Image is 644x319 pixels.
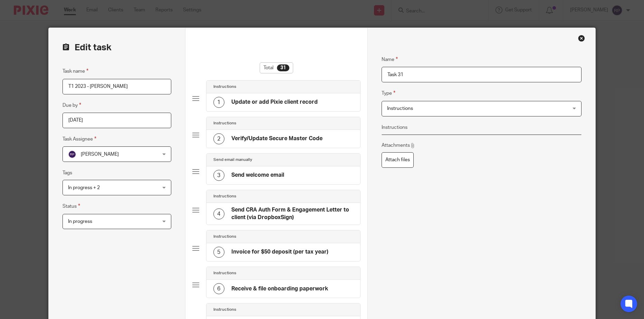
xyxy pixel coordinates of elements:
[213,194,236,199] h4: Instructions
[63,202,80,210] label: Status
[213,283,224,294] div: 6
[231,99,318,106] h4: Update or add Pixie client record
[63,42,171,53] h2: Edit task
[382,124,407,131] label: Instructions
[68,219,92,224] span: In progress
[213,208,224,219] div: 4
[213,157,252,163] h4: Send email manually
[68,185,100,190] span: In progress + 2
[213,270,236,276] h4: Instructions
[382,89,395,97] label: Type
[213,170,224,181] div: 3
[63,101,81,109] label: Due by
[578,35,585,42] div: Close this dialog window
[231,285,328,292] h4: Receive & file onboarding paperwork
[63,135,96,143] label: Task Assignee
[213,97,224,108] div: 1
[68,150,76,158] img: svg%3E
[231,135,323,142] h4: Verify/Update Secure Master Code
[382,152,414,168] label: Attach files
[231,206,354,221] h4: Send CRA Auth Form & Engagement Letter to client (via DropboxSign)
[277,64,289,71] div: 31
[213,133,224,144] div: 2
[213,307,236,312] h4: Instructions
[213,234,236,239] h4: Instructions
[213,121,236,126] h4: Instructions
[260,62,293,73] div: Total
[231,248,328,256] h4: Invoice for $50 deposit (per tax year)
[81,152,119,157] span: [PERSON_NAME]
[63,169,72,176] label: Tags
[63,67,88,75] label: Task name
[213,247,224,258] div: 5
[231,172,284,179] h4: Send welcome email
[382,142,415,149] p: Attachments
[382,55,398,63] label: Name
[387,106,413,111] span: Instructions
[63,113,171,128] input: Pick a date
[213,84,236,90] h4: Instructions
